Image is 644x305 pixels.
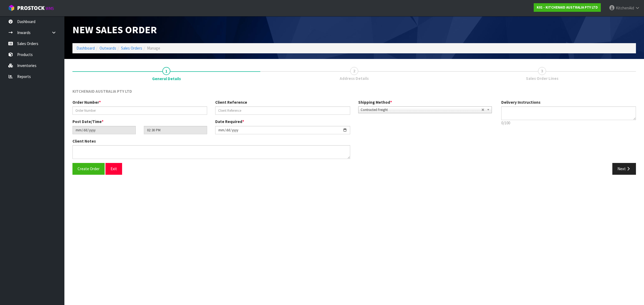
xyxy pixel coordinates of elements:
p: 0/100 [501,120,636,126]
a: Dashboard [76,46,95,51]
span: Contracted Freight [361,107,481,113]
button: Exit [105,163,122,174]
span: 1 [162,67,170,75]
span: 3 [538,67,546,75]
button: Next [612,163,636,174]
img: cube-alt.png [8,5,15,11]
label: Post Date/Time [72,119,104,124]
strong: K01 - KITCHENAID AUSTRALIA PTY LTD [537,5,598,10]
label: Client Notes [72,138,96,144]
span: Manage [147,46,160,51]
span: ProStock [17,5,45,12]
label: Delivery Instructions [501,99,540,105]
span: Sales Order Lines [526,76,558,81]
a: Outwards [100,46,116,51]
span: General Details [152,76,181,81]
span: Create Order [78,166,100,171]
span: Address Details [340,76,369,81]
a: Sales Orders [121,46,142,51]
span: KITCHENAID AUSTRALIA PTY LTD [72,89,132,94]
input: Order Number [72,106,207,115]
label: Client Reference [215,99,247,105]
label: Order Number [72,99,101,105]
button: Create Order [72,163,105,174]
span: KitchenAid [616,5,634,10]
span: New Sales Order [72,23,157,36]
label: Date Required [215,119,244,124]
span: 2 [350,67,358,75]
span: General Details [72,84,636,179]
small: WMS [46,6,54,11]
label: Shipping Method [358,99,392,105]
input: Client Reference [215,106,350,115]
